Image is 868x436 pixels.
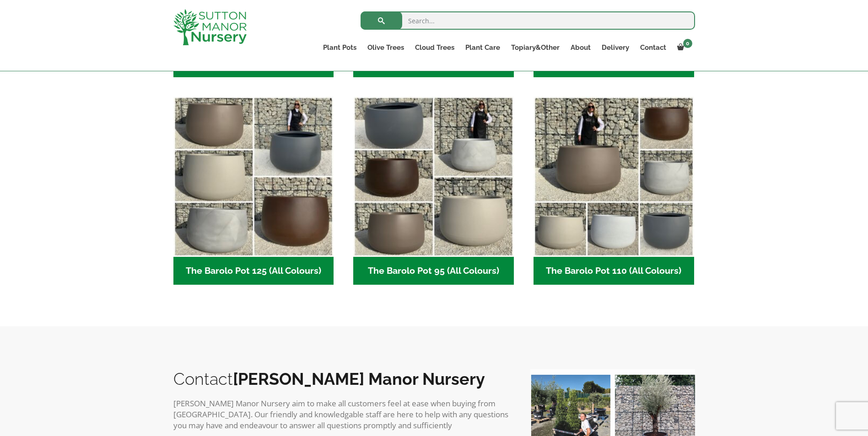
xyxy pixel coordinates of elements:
[506,41,565,54] a: Topiary&Other
[173,9,247,45] img: logo
[410,41,460,54] a: Cloud Trees
[173,96,334,257] img: The Barolo Pot 125 (All Colours)
[173,369,512,388] h2: Contact
[635,41,672,54] a: Contact
[683,39,692,48] span: 0
[534,257,694,285] h2: The Barolo Pot 110 (All Colours)
[362,41,410,54] a: Olive Trees
[353,96,514,257] img: The Barolo Pot 95 (All Colours)
[233,369,485,388] b: [PERSON_NAME] Manor Nursery
[353,96,514,285] a: Visit product category The Barolo Pot 95 (All Colours)
[353,257,514,285] h2: The Barolo Pot 95 (All Colours)
[460,41,506,54] a: Plant Care
[534,96,694,257] img: The Barolo Pot 110 (All Colours)
[565,41,596,54] a: About
[173,398,512,431] p: [PERSON_NAME] Manor Nursery aim to make all customers feel at ease when buying from [GEOGRAPHIC_D...
[173,257,334,285] h2: The Barolo Pot 125 (All Colours)
[672,41,695,54] a: 0
[361,11,695,30] input: Search...
[318,41,362,54] a: Plant Pots
[173,96,334,285] a: Visit product category The Barolo Pot 125 (All Colours)
[534,96,694,285] a: Visit product category The Barolo Pot 110 (All Colours)
[596,41,635,54] a: Delivery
